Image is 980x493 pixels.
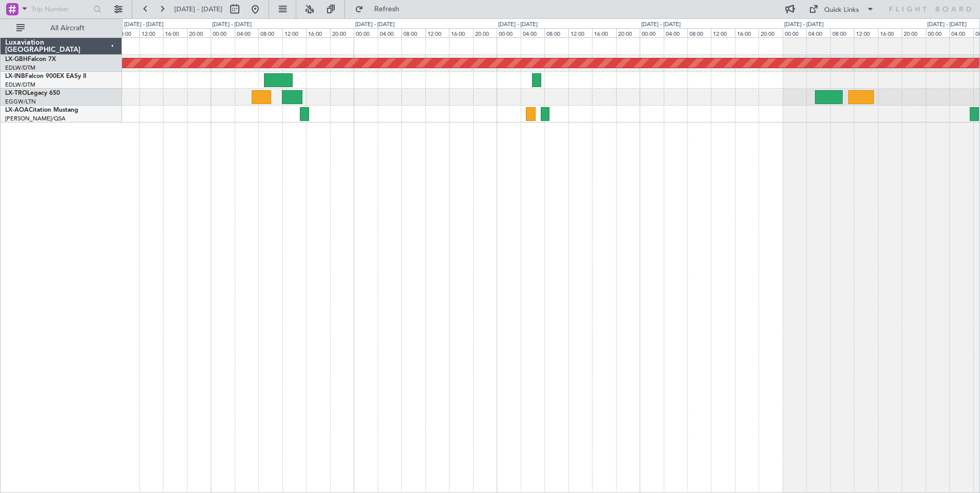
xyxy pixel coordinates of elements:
div: 12:00 [854,28,877,37]
div: [DATE] - [DATE] [498,20,538,29]
div: 12:00 [282,28,306,37]
div: 16:00 [878,28,902,37]
div: 20:00 [902,28,925,37]
a: LX-TROLegacy 650 [5,90,60,96]
div: 12:00 [711,28,734,37]
input: Trip Number [31,2,90,17]
button: Quick Links [804,1,880,17]
a: LX-INBFalcon 900EX EASy II [5,73,86,79]
div: 16:00 [592,28,616,37]
div: 04:00 [806,28,830,37]
div: 08:00 [115,28,139,37]
div: 20:00 [616,28,640,37]
div: 08:00 [830,28,854,37]
a: EDLW/DTM [5,81,35,89]
div: 20:00 [759,28,782,37]
div: [DATE] - [DATE] [124,20,164,29]
div: 16:00 [306,28,330,37]
div: 08:00 [687,28,711,37]
div: 00:00 [354,28,377,37]
div: 00:00 [640,28,663,37]
div: 12:00 [425,28,449,37]
div: 16:00 [163,28,187,37]
div: 00:00 [926,28,949,37]
div: 04:00 [521,28,544,37]
div: [DATE] - [DATE] [212,20,252,29]
div: 16:00 [449,28,473,37]
div: [DATE] - [DATE] [927,20,967,29]
div: [DATE] - [DATE] [355,20,395,29]
span: LX-TRO [5,90,27,96]
a: EDLW/DTM [5,64,35,72]
div: 16:00 [735,28,759,37]
a: [PERSON_NAME]/QSA [5,115,66,122]
div: [DATE] - [DATE] [784,20,824,29]
a: EGGW/LTN [5,98,36,106]
button: All Aircraft [11,20,111,36]
div: 12:00 [568,28,592,37]
span: All Aircraft [27,25,108,32]
div: 20:00 [473,28,497,37]
div: 04:00 [378,28,401,37]
div: 00:00 [783,28,806,37]
div: 08:00 [544,28,568,37]
span: LX-AOA [5,107,29,113]
span: LX-GBH [5,56,28,63]
a: LX-GBHFalcon 7X [5,56,56,63]
button: Refresh [350,1,412,17]
div: 00:00 [211,28,234,37]
a: LX-AOACitation Mustang [5,107,78,113]
span: Refresh [365,6,409,13]
div: 04:00 [664,28,687,37]
div: [DATE] - [DATE] [641,20,681,29]
div: 20:00 [330,28,354,37]
div: Quick Links [824,5,859,15]
div: 04:00 [949,28,973,37]
span: LX-INB [5,73,25,79]
div: 20:00 [187,28,211,37]
div: 00:00 [497,28,520,37]
div: 12:00 [139,28,163,37]
span: [DATE] - [DATE] [174,5,222,14]
div: 04:00 [235,28,258,37]
div: 08:00 [258,28,282,37]
div: 08:00 [401,28,425,37]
